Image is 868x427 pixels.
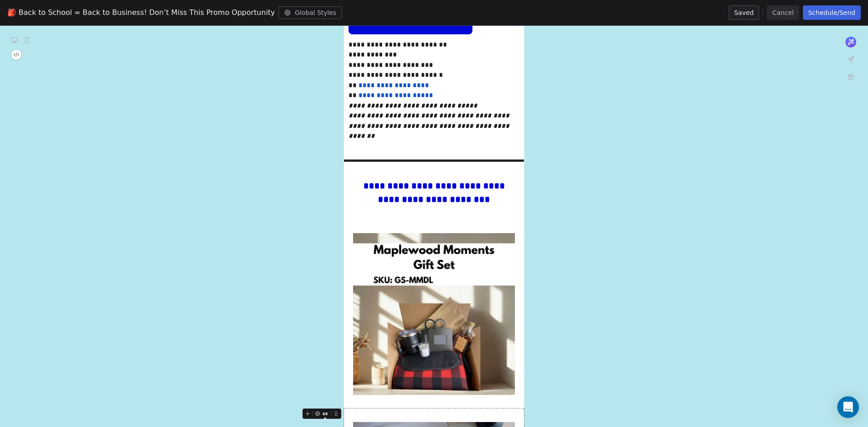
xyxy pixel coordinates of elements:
span: 🎒 Back to School = Back to Business! Don’t Miss This Promo Opportunity [7,7,275,18]
button: Global Styles [278,6,342,19]
button: Schedule/Send [803,5,861,20]
button: Cancel [767,5,799,20]
button: Saved [729,5,759,20]
div: Open Intercom Messenger [837,396,859,418]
